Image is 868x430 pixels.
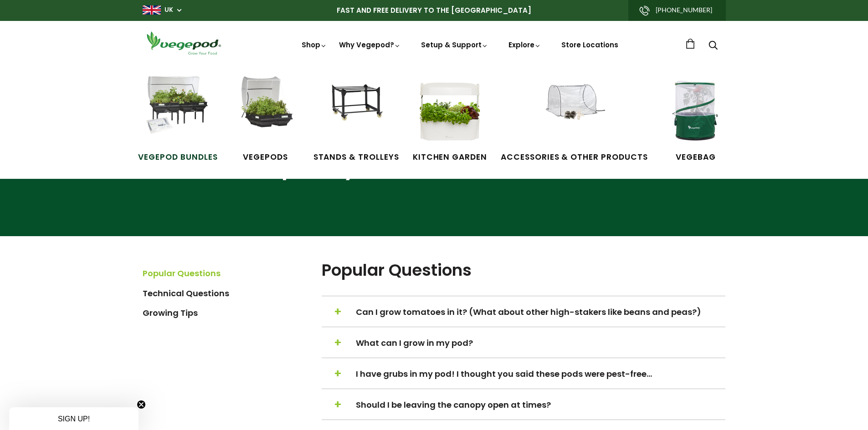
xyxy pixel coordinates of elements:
a: Kitchen Garden [413,76,487,163]
span: Vegepod Bundles [138,152,217,163]
div: SIGN UP!Close teaser [9,407,139,430]
span: I have grubs in my pod! I thought you said these pods were pest-free… [356,368,724,380]
span: Vegepods [231,152,300,163]
a: UK [164,5,173,15]
img: VegeBag [662,76,730,145]
span: VegeBag [662,152,730,163]
span: What can I grow in my pod? [356,337,724,349]
img: Accessories & Other Products [540,76,608,145]
h2: Popular Questions [322,259,725,282]
img: Kitchen Garden [416,76,484,145]
a: Search [709,41,718,51]
span: + [334,396,342,414]
a: Accessories & Other Products [501,76,648,163]
button: Close teaser [137,400,146,409]
a: Setup & Support [421,40,488,50]
span: Should I be leaving the canopy open at times? [356,399,724,411]
img: Vegepod Bundles [144,76,212,145]
a: Store Locations [561,40,618,50]
img: gb_large.png [143,5,161,15]
a: Explore [508,40,541,50]
span: Stands & Trolleys [313,152,399,163]
img: Raised Garden Kits [231,76,300,145]
img: Stands & Trolleys [322,76,390,145]
a: Technical Questions [143,288,229,299]
span: SIGN UP! [58,415,90,423]
span: + [334,304,342,321]
span: Accessories & Other Products [501,152,648,163]
span: + [334,334,342,352]
a: Vegepod Bundles [138,76,217,163]
a: Why Vegepod? [339,40,401,50]
a: Stands & Trolleys [313,76,399,163]
span: + [334,365,342,383]
a: VegeBag [662,76,730,163]
span: Can I grow tomatoes in it? (What about other high-stakers like beans and peas?) [356,306,724,318]
a: Vegepods [231,76,300,163]
span: Kitchen Garden [413,152,487,163]
a: Shop [302,40,327,75]
a: Popular Questions [143,268,221,279]
img: Vegepod [143,30,225,56]
a: Growing Tips [143,307,198,319]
